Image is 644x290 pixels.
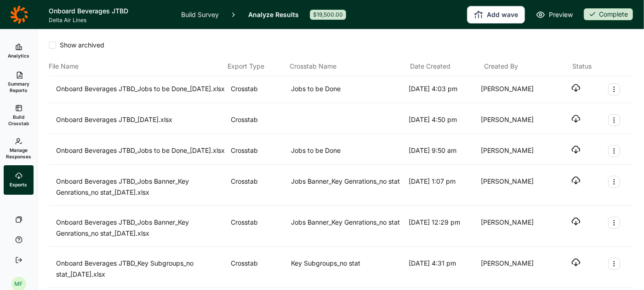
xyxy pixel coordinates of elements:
button: Download file [571,217,581,226]
span: Show archived [56,41,104,50]
button: Download file [571,258,581,267]
button: Export Actions [608,176,620,188]
button: Export Actions [608,258,620,270]
button: Download file [571,176,581,185]
span: Exports [10,181,28,188]
div: $19,500.00 [310,10,346,20]
span: Preview [549,9,573,20]
button: Export Actions [608,145,620,157]
div: Jobs to be Done [291,145,405,157]
button: Complete [584,8,633,21]
div: Onboard Beverages JTBD_Jobs Banner_Key Genrations_no stat_[DATE].xlsx [56,176,227,198]
a: Build Crosstab [4,99,34,132]
span: Manage Responses [6,147,31,160]
div: [PERSON_NAME] [481,217,549,239]
div: Crosstab Name [290,61,406,72]
button: Download file [571,83,581,93]
span: Delta Air Lines [49,17,170,24]
button: Download file [571,145,581,154]
div: [PERSON_NAME] [481,83,549,95]
div: Jobs to be Done [291,83,405,95]
span: Build Crosstab [7,114,30,127]
div: Status [572,61,592,72]
a: Preview [536,9,573,20]
div: [DATE] 4:31 pm [409,258,477,280]
div: [DATE] 9:50 am [409,145,477,157]
div: Onboard Beverages JTBD_Key Subgroups_no stat_[DATE].xlsx [56,258,227,280]
div: Onboard Beverages JTBD_Jobs Banner_Key Genrations_no stat_[DATE].xlsx [56,217,227,239]
div: Export Type [228,61,286,72]
button: Download file [571,114,581,123]
div: Jobs Banner_Key Genrations_no stat [291,176,405,198]
div: [PERSON_NAME] [481,258,549,280]
button: Export Actions [608,114,620,126]
span: Analytics [8,52,29,59]
div: Onboard Beverages JTBD_Jobs to be Done_[DATE].xlsx [56,83,227,95]
div: Crosstab [231,114,288,126]
div: [PERSON_NAME] [481,145,549,157]
div: Key Subgroups_no stat [291,258,405,280]
button: Export Actions [608,83,620,95]
div: File Name [49,61,224,72]
a: Manage Responses [4,132,34,165]
a: Analytics [4,36,34,66]
div: [DATE] 4:50 pm [409,114,477,126]
div: [PERSON_NAME] [481,114,549,126]
div: Crosstab [231,217,288,239]
div: [DATE] 1:07 pm [409,176,477,198]
div: Date Created [410,61,481,72]
div: Jobs Banner_Key Genrations_no stat [291,217,405,239]
span: Summary Reports [7,81,30,93]
div: Crosstab [231,83,288,95]
a: Exports [4,165,34,195]
div: [DATE] 4:03 pm [409,83,477,95]
button: Add wave [467,6,525,23]
div: Onboard Beverages JTBD_[DATE].xlsx [56,114,227,126]
h1: Onboard Beverages JTBD [49,6,170,17]
a: Summary Reports [4,66,34,99]
div: [PERSON_NAME] [481,176,549,198]
div: Crosstab [231,145,288,157]
div: Crosstab [231,176,288,198]
div: Complete [584,8,633,20]
div: Created By [484,61,554,72]
div: Crosstab [231,258,288,280]
button: Export Actions [608,217,620,229]
div: Onboard Beverages JTBD_Jobs to be Done_[DATE].xlsx [56,145,227,157]
div: [DATE] 12:29 pm [409,217,477,239]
